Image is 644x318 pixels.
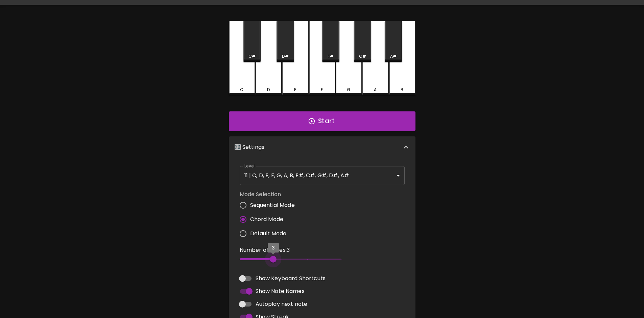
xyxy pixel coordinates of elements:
div: C# [248,53,256,59]
label: Level [244,163,255,169]
span: 3 [272,244,275,251]
span: Show Note Names [256,287,305,295]
span: Chord Mode [250,215,284,223]
div: F [321,87,323,93]
span: Default Mode [250,230,287,238]
div: E [294,87,296,93]
div: B [401,87,403,93]
div: G [347,87,350,93]
div: C [240,87,243,93]
span: Sequential Mode [250,201,295,209]
div: 🎛️ Settings [229,136,415,158]
label: Mode Selection [240,190,300,198]
div: F# [328,53,333,59]
p: Number of Notes: 3 [240,246,341,254]
span: Show Keyboard Shortcuts [256,274,326,283]
div: 11 | C, D, E, F, G, A, B, F#, C#, G#, D#, A# [240,166,405,185]
button: Start [229,111,415,131]
span: Autoplay next note [256,300,308,308]
div: A# [390,53,397,59]
div: G# [359,53,366,59]
div: D# [282,53,288,59]
div: A [374,87,377,93]
div: D [267,87,270,93]
p: 🎛️ Settings [234,143,265,151]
